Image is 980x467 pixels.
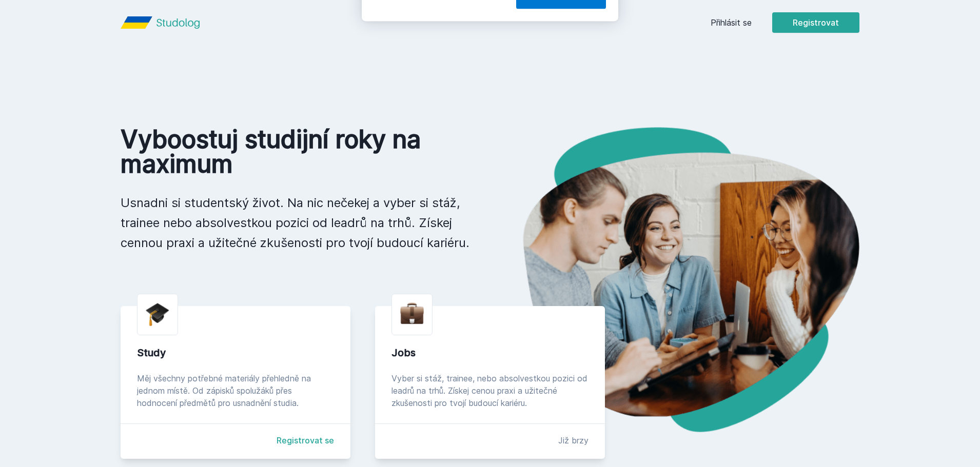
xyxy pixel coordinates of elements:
img: briefcase.png [400,300,424,327]
img: graduation-cap.png [146,302,169,327]
button: Jasně, jsem pro [516,53,606,79]
a: Registrovat se [277,434,334,446]
div: Study [137,346,334,360]
p: Usnadni si studentský život. Na nic nečekej a vyber si stáž, trainee nebo absolvestkou pozici od ... [121,193,474,253]
img: hero.png [490,127,859,432]
div: Měj všechny potřebné materiály přehledně na jednom místě. Od zápisků spolužáků přes hodnocení pře... [137,372,334,409]
div: [PERSON_NAME] dostávat tipy ohledně studia, nových testů, hodnocení učitelů a předmětů? [415,12,606,36]
button: Ne [474,53,511,79]
img: notification icon [374,12,415,53]
h1: Vyboostuj studijní roky na maximum [121,127,474,176]
div: Již brzy [558,434,589,446]
div: Vyber si stáž, trainee, nebo absolvestkou pozici od leadrů na trhů. Získej cenou praxi a užitečné... [391,372,589,409]
div: Jobs [391,346,589,360]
